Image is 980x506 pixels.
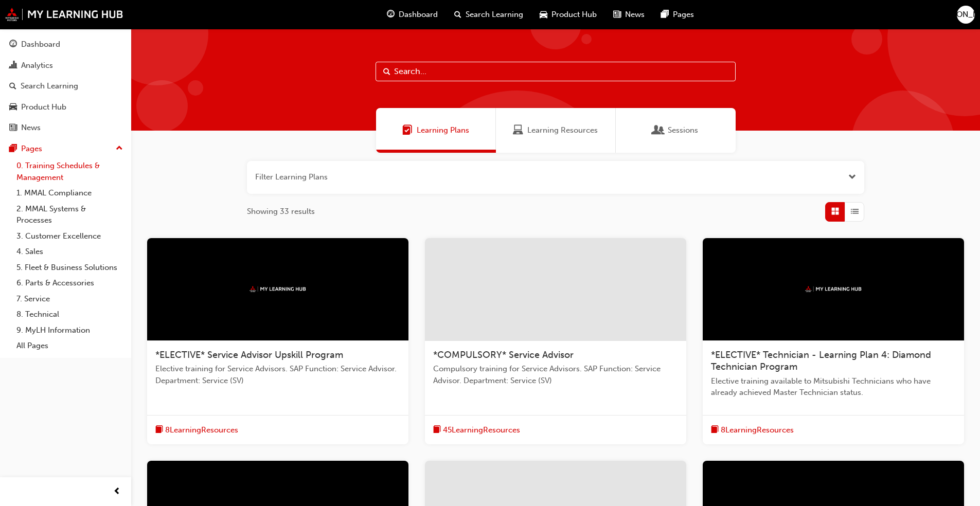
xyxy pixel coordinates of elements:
span: Search Learning [466,9,523,21]
span: search-icon [454,8,461,21]
a: Dashboard [4,35,127,54]
span: 8 Learning Resources [721,424,794,436]
span: car-icon [9,103,17,112]
a: Analytics [4,56,127,75]
a: car-iconProduct Hub [531,4,605,25]
a: 1. MMAL Compliance [12,185,127,201]
a: 5. Fleet & Business Solutions [12,260,127,276]
button: book-icon45LearningResources [433,424,520,437]
a: *COMPULSORY* Service AdvisorCompulsory training for Service Advisors. SAP Function: Service Advis... [425,238,686,445]
span: chart-icon [9,61,17,70]
a: 8. Technical [12,306,127,322]
span: Learning Resources [513,124,523,136]
a: Product Hub [4,98,127,117]
span: *COMPULSORY* Service Advisor [433,349,574,360]
div: News [21,122,41,134]
span: Learning Plans [417,124,469,136]
a: mmal*ELECTIVE* Service Advisor Upskill ProgramElective training for Service Advisors. SAP Functio... [147,238,408,445]
span: news-icon [9,123,17,133]
span: 45 Learning Resources [443,424,520,436]
span: Pages [673,9,694,21]
span: guage-icon [9,40,17,49]
span: Dashboard [399,9,438,21]
div: Pages [21,143,42,155]
span: Learning Resources [527,124,598,136]
span: pages-icon [9,144,17,154]
a: 2. MMAL Systems & Processes [12,201,127,228]
a: 6. Parts & Accessories [12,275,127,291]
span: *ELECTIVE* Service Advisor Upskill Program [155,349,343,360]
a: News [4,118,127,137]
span: pages-icon [661,8,669,21]
a: 7. Service [12,291,127,307]
img: mmal [250,286,306,293]
span: book-icon [711,424,719,437]
div: Dashboard [21,39,60,50]
div: Product Hub [21,101,66,113]
div: Analytics [21,60,53,71]
a: Learning ResourcesLearning Resources [496,108,616,153]
input: Search... [376,62,736,81]
button: Pages [4,139,127,158]
span: Compulsory training for Service Advisors. SAP Function: Service Advisor. Department: Service (SV) [433,363,678,386]
span: guage-icon [387,8,395,21]
span: prev-icon [113,485,121,498]
span: book-icon [155,424,163,437]
a: SessionsSessions [616,108,736,153]
span: Elective training for Service Advisors. SAP Function: Service Advisor. Department: Service (SV) [155,363,400,386]
span: Showing 33 results [247,206,315,218]
a: search-iconSearch Learning [446,4,531,25]
span: Product Hub [551,9,597,21]
span: Learning Plans [402,124,413,136]
a: 4. Sales [12,244,127,260]
button: book-icon8LearningResources [155,424,238,437]
span: News [625,9,645,21]
span: car-icon [540,8,547,21]
span: Search [383,66,390,78]
span: List [851,206,859,218]
button: Open the filter [848,171,856,183]
a: 3. Customer Excellence [12,228,127,244]
span: search-icon [9,82,16,91]
img: mmal [805,286,862,293]
a: 9. MyLH Information [12,322,127,338]
span: 8 Learning Resources [165,424,238,436]
a: mmal*ELECTIVE* Technician - Learning Plan 4: Diamond Technician ProgramElective training availabl... [703,238,964,445]
span: Sessions [653,124,664,136]
span: Grid [831,206,839,218]
span: Elective training available to Mitsubishi Technicians who have already achieved Master Technician... [711,375,956,399]
div: Search Learning [21,80,78,92]
a: news-iconNews [605,4,653,25]
button: [PERSON_NAME] [957,6,975,24]
a: Search Learning [4,77,127,96]
span: news-icon [613,8,621,21]
a: Learning PlansLearning Plans [376,108,496,153]
span: Sessions [668,124,698,136]
button: book-icon8LearningResources [711,424,794,437]
img: mmal [5,8,123,21]
span: *ELECTIVE* Technician - Learning Plan 4: Diamond Technician Program [711,349,931,373]
button: DashboardAnalyticsSearch LearningProduct HubNews [4,33,127,139]
a: pages-iconPages [653,4,702,25]
a: 0. Training Schedules & Management [12,158,127,185]
a: All Pages [12,338,127,354]
span: up-icon [116,142,123,155]
span: book-icon [433,424,441,437]
a: guage-iconDashboard [379,4,446,25]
